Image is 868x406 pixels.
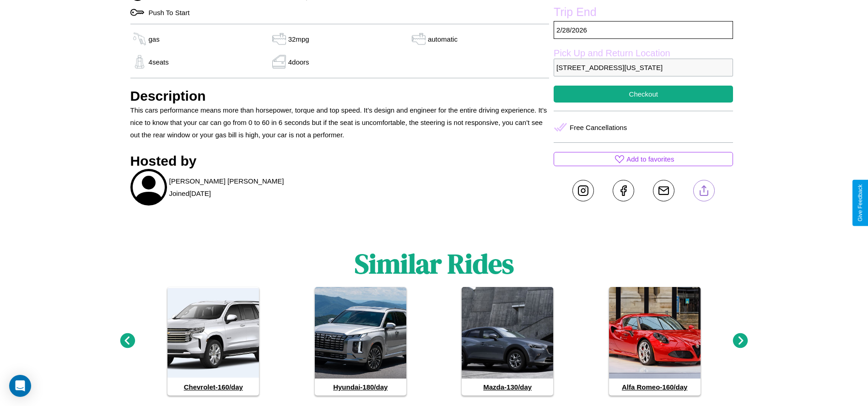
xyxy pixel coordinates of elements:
[554,59,733,76] p: [STREET_ADDRESS][US_STATE]
[167,379,259,395] h4: Chevrolet - 160 /day
[570,121,627,134] p: Free Cancellations
[554,21,733,39] p: 2 / 28 / 2026
[130,104,550,141] p: This cars performance means more than horsepower, torque and top speed. It’s design and engineer ...
[355,245,514,282] h1: Similar Rides
[554,5,733,21] label: Trip End
[626,153,674,165] p: Add to favorites
[554,86,733,103] button: Checkout
[609,379,701,395] h4: Alfa Romeo - 160 /day
[288,56,309,68] p: 4 doors
[428,33,458,45] p: automatic
[270,32,288,46] img: gas
[144,6,190,19] p: Push To Start
[149,33,160,45] p: gas
[130,32,149,46] img: gas
[270,55,288,69] img: gas
[288,33,309,45] p: 32 mpg
[315,287,406,395] a: Hyundai-180/day
[130,153,550,169] h3: Hosted by
[462,287,553,395] a: Mazda-130/day
[554,152,733,166] button: Add to favorites
[609,287,701,395] a: Alfa Romeo-160/day
[169,175,284,187] p: [PERSON_NAME] [PERSON_NAME]
[130,55,149,69] img: gas
[169,187,211,200] p: Joined [DATE]
[410,32,428,46] img: gas
[857,184,863,222] div: Give Feedback
[554,48,733,59] label: Pick Up and Return Location
[167,287,259,395] a: Chevrolet-160/day
[462,379,553,395] h4: Mazda - 130 /day
[130,88,550,104] h3: Description
[9,375,31,397] div: Open Intercom Messenger
[149,56,169,68] p: 4 seats
[315,379,406,395] h4: Hyundai - 180 /day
